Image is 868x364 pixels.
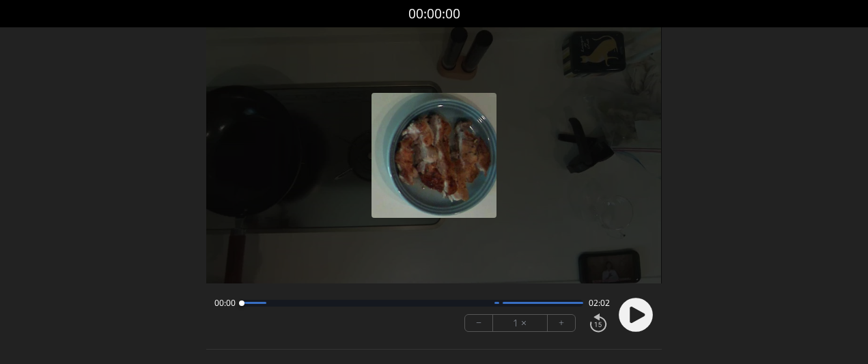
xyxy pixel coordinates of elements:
font: − [476,315,481,331]
span: 02:02 [589,298,610,309]
img: ポスター画像 [372,93,496,218]
button: + [548,315,575,331]
span: 00:00 [214,298,236,309]
font: 1 × [513,315,527,331]
font: 00:00:00 [408,4,460,23]
button: − [465,315,493,331]
font: + [559,315,564,331]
